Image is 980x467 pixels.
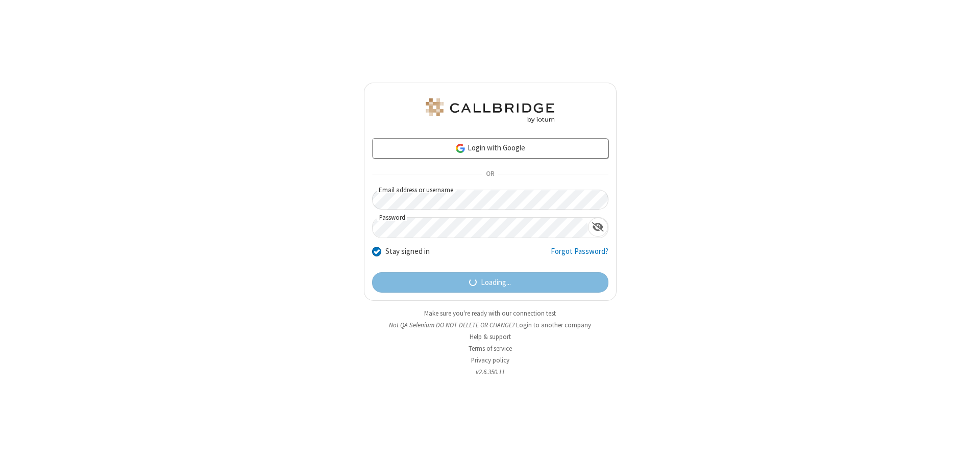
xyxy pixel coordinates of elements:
input: Email address or username [372,190,608,210]
span: OR [482,167,498,181]
a: Help & support [470,332,511,341]
div: Show password [588,218,608,237]
img: google-icon.png [455,143,466,154]
a: Forgot Password? [551,246,608,265]
label: Stay signed in [385,246,430,257]
img: QA Selenium DO NOT DELETE OR CHANGE [424,98,556,123]
input: Password [373,218,588,238]
a: Terms of service [469,344,512,353]
button: Login to another company [516,320,591,330]
span: Loading... [481,277,511,289]
li: Not QA Selenium DO NOT DELETE OR CHANGE? [364,320,617,330]
a: Login with Google [372,138,608,159]
a: Make sure you're ready with our connection test [424,309,556,318]
a: Privacy policy [471,356,509,365]
li: v2.6.350.11 [364,367,617,377]
button: Loading... [372,272,608,293]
